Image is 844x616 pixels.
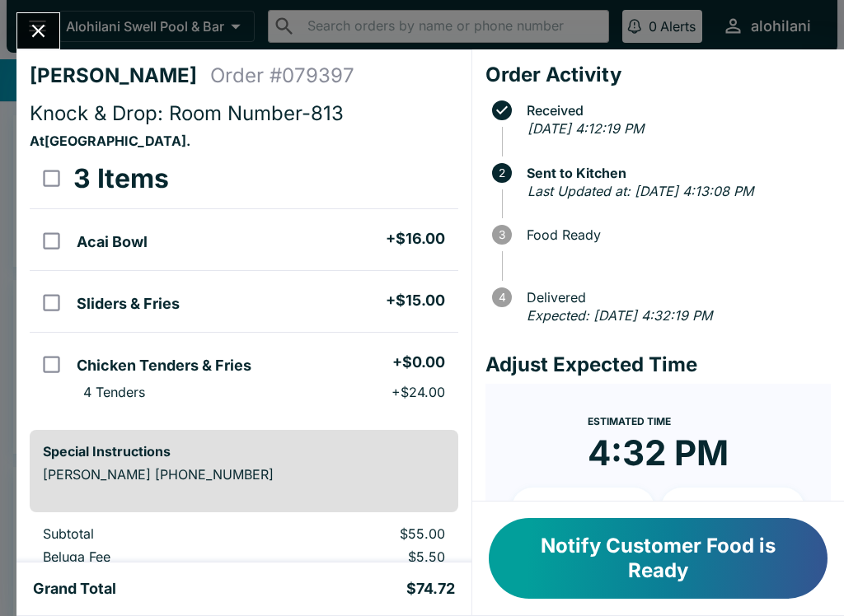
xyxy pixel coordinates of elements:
[386,291,445,310] h5: + $15.00
[406,579,455,599] h5: $74.72
[43,443,445,460] h6: Special Instructions
[518,103,831,118] span: Received
[17,13,59,49] button: Close
[392,384,445,400] p: + $24.00
[30,133,190,149] strong: At [GEOGRAPHIC_DATA] .
[588,415,671,427] span: Estimated Time
[499,166,505,180] text: 2
[527,307,712,324] em: Expected: [DATE] 4:32:19 PM
[485,352,831,377] h4: Adjust Expected Time
[33,579,116,599] h5: Grand Total
[661,488,804,529] button: + 20
[43,548,256,565] p: Beluga Fee
[283,525,444,542] p: $55.00
[43,466,445,483] p: [PERSON_NAME] [PHONE_NUMBER]
[283,548,444,565] p: $5.50
[588,432,729,474] time: 4:32 PM
[30,101,344,125] span: Knock & Drop: Room Number-813
[77,232,148,252] h5: Acai Bowl
[498,291,505,304] text: 4
[489,518,828,599] button: Notify Customer Food is Ready
[386,229,445,249] h5: + $16.00
[485,63,831,87] h4: Order Activity
[30,63,210,88] h4: [PERSON_NAME]
[518,290,831,305] span: Delivered
[527,120,644,137] em: [DATE] 4:12:19 PM
[43,525,256,542] p: Subtotal
[518,166,831,180] span: Sent to Kitchen
[392,352,445,372] h5: + $0.00
[83,384,145,400] p: 4 Tenders
[77,356,251,376] h5: Chicken Tenders & Fries
[499,228,505,241] text: 3
[518,227,831,242] span: Food Ready
[73,162,169,195] h3: 3 Items
[77,294,180,314] h5: Sliders & Fries
[30,149,458,417] table: orders table
[512,488,655,529] button: + 10
[527,183,753,199] em: Last Updated at: [DATE] 4:13:08 PM
[210,63,354,88] h4: Order # 079397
